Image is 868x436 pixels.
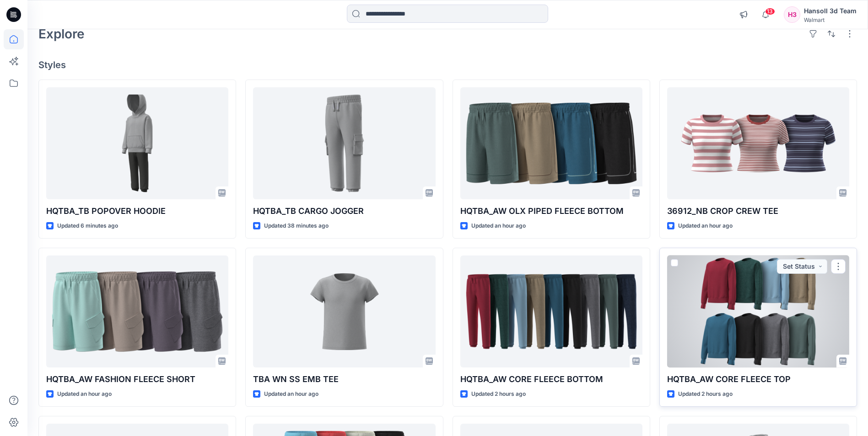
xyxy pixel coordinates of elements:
[253,373,435,386] p: TBA WN SS EMB TEE
[460,373,642,386] p: HQTBA_AW CORE FLEECE BOTTOM
[765,8,775,15] span: 13
[667,87,849,199] a: 36912_NB CROP CREW TEE
[46,373,228,386] p: HQTBA_AW FASHION FLEECE SHORT
[678,221,733,231] p: Updated an hour ago
[57,221,118,231] p: Updated 6 minutes ago
[38,27,85,41] h2: Explore
[57,389,112,399] p: Updated an hour ago
[804,16,857,23] div: Walmart
[667,255,849,367] a: HQTBA_AW CORE FLEECE TOP
[253,205,435,218] p: HQTBA_TB CARGO JOGGER
[471,221,526,231] p: Updated an hour ago
[460,87,642,199] a: HQTBA_AW OLX PIPED FLEECE BOTTOM
[784,6,800,23] div: H3
[678,389,733,399] p: Updated 2 hours ago
[471,389,526,399] p: Updated 2 hours ago
[253,255,435,367] a: TBA WN SS EMB TEE
[460,255,642,367] a: HQTBA_AW CORE FLEECE BOTTOM
[264,221,329,231] p: Updated 38 minutes ago
[264,389,318,399] p: Updated an hour ago
[46,205,228,218] p: HQTBA_TB POPOVER HOODIE
[46,87,228,199] a: HQTBA_TB POPOVER HOODIE
[804,5,857,16] div: Hansoll 3d Team
[46,255,228,367] a: HQTBA_AW FASHION FLEECE SHORT
[38,59,857,70] h4: Styles
[253,87,435,199] a: HQTBA_TB CARGO JOGGER
[460,205,642,218] p: HQTBA_AW OLX PIPED FLEECE BOTTOM
[667,205,849,218] p: 36912_NB CROP CREW TEE
[667,373,849,386] p: HQTBA_AW CORE FLEECE TOP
